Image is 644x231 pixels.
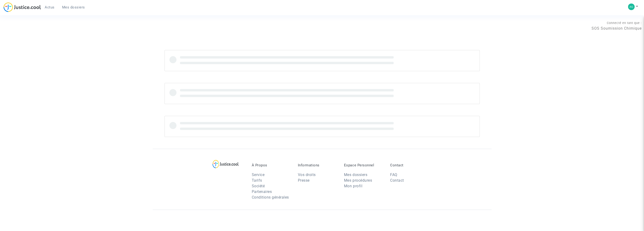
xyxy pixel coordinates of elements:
[390,178,404,183] a: Contact
[58,4,89,11] a: Mes dossiers
[344,172,367,177] a: Mes dossiers
[390,172,397,177] a: FAQ
[344,184,362,188] a: Mon profil
[344,163,383,167] p: Espace Personnel
[628,4,635,10] img: ec8dbbaf95a08252fdb8e258b014bef8
[252,195,289,200] a: Conditions générales
[252,184,265,188] a: Société
[252,163,291,167] p: À Propos
[212,160,239,168] img: logo-lg.svg
[344,178,372,183] a: Mes procédures
[41,4,58,11] a: Actus
[4,2,41,12] img: jc-logo.svg
[298,163,337,167] p: Informations
[252,178,262,183] a: Tarifs
[45,5,55,9] span: Actus
[298,172,316,177] a: Vos droits
[390,163,429,167] p: Contact
[607,21,642,25] span: Connecté en tant que :
[252,172,265,177] a: Service
[252,189,272,194] a: Partenaires
[62,5,85,9] span: Mes dossiers
[298,178,310,183] a: Presse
